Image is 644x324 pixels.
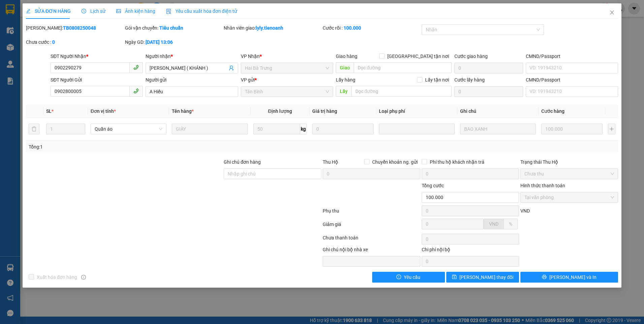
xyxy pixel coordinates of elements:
[489,221,498,227] span: VND
[549,273,597,281] span: [PERSON_NAME] và In
[454,63,523,73] input: Cước giao hàng
[609,10,615,15] span: close
[446,272,519,283] button: save[PERSON_NAME] thay đổi
[322,207,421,219] div: Phụ thu
[422,246,519,256] div: Chi phí nội bộ
[256,25,283,31] b: lyly.tienoanh
[146,76,238,84] div: Người gửi
[312,108,337,114] span: Giá trị hàng
[369,158,420,166] span: Chuyển khoản ng. gửi
[526,53,618,60] div: CMND/Passport
[520,158,618,166] div: Trạng thái Thu Hộ
[82,9,86,13] span: clock-circle
[457,105,539,118] th: Ghi chú
[241,76,333,84] div: VP gửi
[159,25,183,31] b: Tiêu chuẩn
[608,124,615,134] button: plus
[336,54,357,59] span: Giao hàng
[166,8,237,14] span: Yêu cầu xuất hóa đơn điện tử
[385,53,452,60] span: [GEOGRAPHIC_DATA] tận nơi
[26,24,124,32] div: [PERSON_NAME]:
[46,108,52,114] span: SL
[116,9,121,13] span: picture
[312,124,373,134] input: 0
[26,8,71,14] span: SỬA ĐƠN HÀNG
[34,273,80,281] span: Xuất hóa đơn hàng
[26,38,124,46] div: Chưa cước :
[336,86,351,97] span: Lấy
[524,169,614,179] span: Chưa thu
[344,25,361,31] b: 100.000
[351,86,452,97] input: Dọc đường
[63,25,96,31] b: TB0808250048
[133,65,139,70] span: phone
[323,246,420,256] div: Ghi chú nội bộ nhà xe
[245,87,329,97] span: Tân Bình
[245,63,329,73] span: Hai Bà Trưng
[396,274,401,280] span: exclamation-circle
[454,77,485,83] label: Cước lấy hàng
[376,105,457,118] th: Loại phụ phí
[172,108,194,114] span: Tên hàng
[452,274,457,280] span: save
[224,159,261,165] label: Ghi chú đơn hàng
[541,108,565,114] span: Cước hàng
[116,8,155,14] span: Ảnh kiện hàng
[520,272,618,283] button: printer[PERSON_NAME] và In
[81,275,86,280] span: info-circle
[166,9,171,14] img: icon
[322,221,421,232] div: Giảm giá
[51,53,143,60] div: SĐT Người Nhận
[520,208,530,214] span: VND
[82,8,105,14] span: Lịch sử
[133,88,139,94] span: phone
[422,183,444,188] span: Tổng cước
[427,158,487,166] span: Phí thu hộ khách nhận trả
[51,76,143,84] div: SĐT Người Gửi
[526,76,618,84] div: CMND/Passport
[404,273,420,281] span: Yêu cầu
[146,53,238,60] div: Người nhận
[224,24,321,32] div: Nhân viên giao:
[520,183,565,188] label: Hình thức thanh toán
[454,86,523,97] input: Cước lấy hàng
[29,143,249,151] div: Tổng: 1
[125,24,223,32] div: Gói vận chuyển:
[323,24,420,32] div: Cước rồi :
[454,54,488,59] label: Cước giao hàng
[372,272,445,283] button: exclamation-circleYêu cầu
[422,76,452,84] span: Lấy tận nơi
[300,124,307,134] span: kg
[229,65,234,71] span: user-add
[26,9,31,13] span: edit
[95,124,162,134] span: Quần áo
[459,273,513,281] span: [PERSON_NAME] thay đổi
[322,234,421,246] div: Chưa thanh toán
[323,159,338,165] span: Thu Hộ
[542,274,547,280] span: printer
[268,108,292,114] span: Định lượng
[541,124,602,134] input: 0
[241,54,260,59] span: VP Nhận
[29,124,39,134] button: delete
[460,124,536,134] input: Ghi Chú
[146,39,173,45] b: [DATE] 13:06
[336,62,354,73] span: Giao
[509,221,512,227] span: %
[524,192,614,202] span: Tại văn phòng
[52,39,55,45] b: 0
[603,3,621,22] button: Close
[354,62,452,73] input: Dọc đường
[336,77,355,83] span: Lấy hàng
[91,108,116,114] span: Đơn vị tính
[172,124,248,134] input: VD: Bàn, Ghế
[125,38,223,46] div: Ngày GD:
[224,168,321,179] input: Ghi chú đơn hàng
